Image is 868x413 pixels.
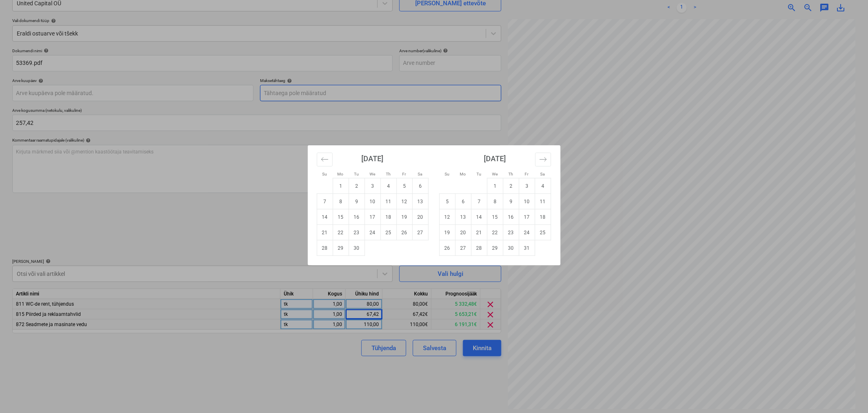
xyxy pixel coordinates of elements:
strong: [DATE] [362,154,384,163]
td: Monday, September 22, 2025 [333,225,349,240]
small: Su [445,172,450,176]
strong: [DATE] [484,154,506,163]
small: Sa [541,172,545,176]
iframe: Chat Widget [827,374,868,413]
td: Sunday, September 28, 2025 [317,240,333,256]
td: Sunday, September 14, 2025 [317,209,333,225]
td: Tuesday, September 23, 2025 [349,225,365,240]
td: Thursday, October 9, 2025 [503,194,519,209]
td: Saturday, September 13, 2025 [412,194,428,209]
td: Thursday, September 25, 2025 [381,225,396,240]
td: Monday, September 29, 2025 [333,240,349,256]
td: Tuesday, October 21, 2025 [471,225,487,240]
td: Thursday, October 30, 2025 [503,240,519,256]
small: We [492,172,498,176]
td: Thursday, October 2, 2025 [503,178,519,194]
td: Monday, October 13, 2025 [455,209,471,225]
small: Fr [525,172,529,176]
td: Thursday, September 4, 2025 [381,178,396,194]
td: Saturday, September 20, 2025 [412,209,428,225]
td: Tuesday, September 30, 2025 [349,240,365,256]
td: Sunday, October 19, 2025 [439,225,455,240]
td: Monday, September 1, 2025 [333,178,349,194]
td: Monday, September 15, 2025 [333,209,349,225]
td: Friday, October 10, 2025 [519,194,535,209]
button: Move forward to switch to the next month. [535,153,551,167]
td: Saturday, October 11, 2025 [535,194,551,209]
td: Monday, October 6, 2025 [455,194,471,209]
td: Saturday, October 25, 2025 [535,225,551,240]
td: Friday, September 12, 2025 [396,194,412,209]
td: Thursday, September 18, 2025 [381,209,396,225]
td: Wednesday, October 1, 2025 [487,178,503,194]
td: Tuesday, September 2, 2025 [349,178,365,194]
td: Tuesday, October 7, 2025 [471,194,487,209]
td: Friday, October 17, 2025 [519,209,535,225]
small: Mo [460,172,466,176]
td: Sunday, September 21, 2025 [317,225,333,240]
small: Th [386,172,391,176]
small: Mo [338,172,344,176]
td: Wednesday, September 17, 2025 [365,209,381,225]
td: Tuesday, September 9, 2025 [349,194,365,209]
td: Tuesday, October 14, 2025 [471,209,487,225]
td: Thursday, October 16, 2025 [503,209,519,225]
td: Monday, October 27, 2025 [455,240,471,256]
td: Wednesday, October 29, 2025 [487,240,503,256]
td: Sunday, September 7, 2025 [317,194,333,209]
td: Friday, September 26, 2025 [396,225,412,240]
td: Wednesday, September 24, 2025 [365,225,381,240]
small: We [369,172,375,176]
td: Friday, September 19, 2025 [396,209,412,225]
td: Sunday, October 5, 2025 [439,194,455,209]
td: Wednesday, October 8, 2025 [487,194,503,209]
td: Saturday, October 18, 2025 [535,209,551,225]
td: Sunday, October 26, 2025 [439,240,455,256]
td: Saturday, October 4, 2025 [535,178,551,194]
td: Tuesday, September 16, 2025 [349,209,365,225]
div: Calendar [308,145,561,265]
small: Th [508,172,513,176]
small: Su [322,172,327,176]
small: Tu [354,172,359,176]
td: Thursday, September 11, 2025 [381,194,396,209]
td: Friday, October 3, 2025 [519,178,535,194]
small: Fr [403,172,406,176]
small: Sa [418,172,423,176]
td: Wednesday, September 3, 2025 [365,178,381,194]
td: Wednesday, October 15, 2025 [487,209,503,225]
td: Sunday, October 12, 2025 [439,209,455,225]
td: Saturday, September 6, 2025 [412,178,428,194]
td: Tuesday, October 28, 2025 [471,240,487,256]
small: Tu [476,172,481,176]
td: Monday, September 8, 2025 [333,194,349,209]
button: Move backward to switch to the previous month. [317,153,333,167]
td: Monday, October 20, 2025 [455,225,471,240]
td: Friday, October 31, 2025 [519,240,535,256]
td: Friday, October 24, 2025 [519,225,535,240]
td: Thursday, October 23, 2025 [503,225,519,240]
td: Wednesday, October 22, 2025 [487,225,503,240]
td: Saturday, September 27, 2025 [412,225,428,240]
td: Friday, September 5, 2025 [396,178,412,194]
td: Wednesday, September 10, 2025 [365,194,381,209]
